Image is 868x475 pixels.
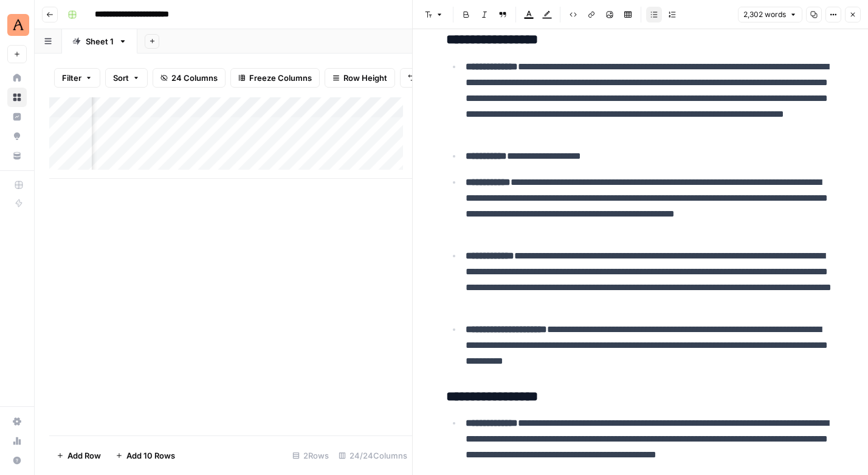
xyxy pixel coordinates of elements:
[49,446,108,465] button: Add Row
[743,9,786,20] span: 2,302 words
[325,68,395,88] button: Row Height
[126,449,175,462] span: Add 10 Rows
[62,29,137,54] a: Sheet 1
[334,446,412,465] div: 24/24 Columns
[288,446,334,465] div: 2 Rows
[62,72,81,84] span: Filter
[7,68,27,88] a: Home
[249,72,312,84] span: Freeze Columns
[7,14,29,36] img: Animalz Logo
[7,88,27,107] a: Browse
[67,449,101,462] span: Add Row
[54,68,100,88] button: Filter
[171,72,218,84] span: 24 Columns
[86,35,114,47] div: Sheet 1
[7,146,27,165] a: Your Data
[7,451,27,470] button: Help + Support
[7,10,27,40] button: Workspace: Animalz
[230,68,320,88] button: Freeze Columns
[108,446,182,465] button: Add 10 Rows
[105,68,148,88] button: Sort
[7,127,27,146] a: Opportunities
[7,431,27,451] a: Usage
[7,412,27,431] a: Settings
[343,72,387,84] span: Row Height
[7,107,27,127] a: Insights
[153,68,226,88] button: 24 Columns
[738,7,802,23] button: 2,302 words
[113,72,129,84] span: Sort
